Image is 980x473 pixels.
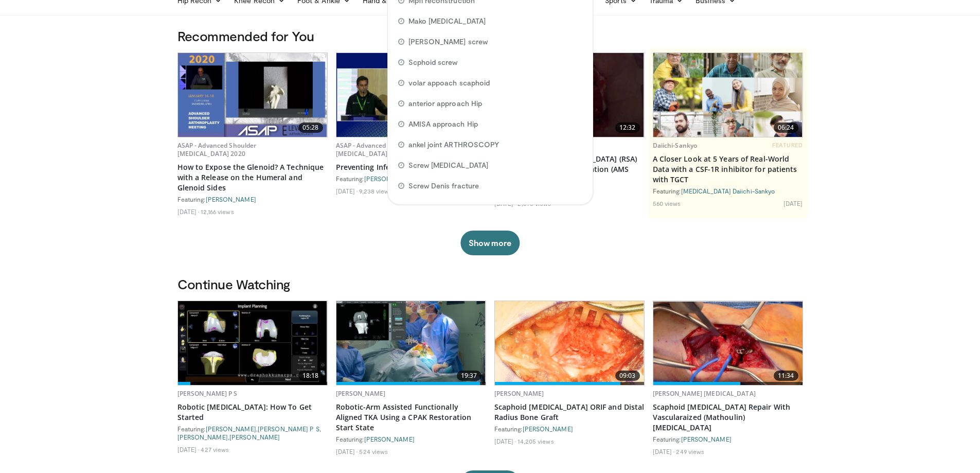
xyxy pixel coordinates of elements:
[336,187,358,195] li: [DATE]
[408,37,488,47] span: [PERSON_NAME] screw
[676,447,704,456] li: 249 views
[408,181,479,191] span: Screw Denis fracture
[494,402,645,423] a: Scaphoid [MEDICAL_DATA] ORIF and Distal Radius Bone Graft
[653,389,756,398] a: [PERSON_NAME] [MEDICAL_DATA]
[681,187,775,195] a: [MEDICAL_DATA] Daiichi-Sankyo
[336,447,358,456] li: [DATE]
[359,187,392,195] li: 9,238 views
[206,425,256,432] a: [PERSON_NAME]
[336,162,486,172] a: Preventing Infection - Must Do vs Voodoo
[178,301,327,385] a: 18:18
[336,389,386,398] a: [PERSON_NAME]
[177,195,328,203] div: Featuring:
[336,141,415,158] a: ASAP - Advanced Shoulder [MEDICAL_DATA] 2022
[206,196,256,203] a: [PERSON_NAME]
[495,301,644,385] a: 09:03
[615,371,640,381] span: 09:03
[772,142,803,149] span: FEATURED
[178,53,327,137] a: 05:28
[336,301,486,385] img: 5f9c0737-b531-4be0-b8ce-730123195e76.620x360_q85_upscale.jpg
[408,98,482,109] span: anterior approach Hip
[653,53,803,137] a: 06:24
[336,53,486,137] a: 06:06
[653,53,803,137] img: 93c22cae-14d1-47f0-9e4a-a244e824b022.png.620x360_q85_upscale.jpg
[177,207,200,216] li: [DATE]
[460,231,520,255] button: Show more
[408,160,488,170] span: Screw [MEDICAL_DATA]
[298,371,323,381] span: 18:18
[408,16,486,26] span: Mako [MEDICAL_DATA]
[653,187,803,195] div: Featuring:
[336,301,486,385] a: 19:37
[201,207,234,216] li: 12,166 views
[408,119,478,129] span: AMISA approach Hip
[494,389,544,398] a: [PERSON_NAME]
[336,435,486,443] div: Featuring:
[681,435,732,443] a: [PERSON_NAME]
[408,57,458,67] span: Scphoid screw
[177,402,328,423] a: Robotic [MEDICAL_DATA]: How To Get Started
[774,371,798,381] span: 11:34
[653,154,803,185] a: A Closer Look at 5 Years of Real-World Data with a CSF-1R inhibitor for patients with TGCT
[615,122,640,133] span: 12:32
[298,122,323,133] span: 05:28
[494,437,516,445] li: [DATE]
[653,447,675,456] li: [DATE]
[178,53,327,137] img: 56a87972-5145-49b8-a6bd-8880e961a6a7.620x360_q85_upscale.jpg
[359,447,388,456] li: 524 views
[518,437,554,445] li: 14,205 views
[495,301,644,385] img: c80d7d24-c060-40f3-af8e-dca67ae1a0ba.jpg.620x360_q85_upscale.jpg
[201,445,229,453] li: 427 views
[653,141,698,150] a: Daiichi-Sankyo
[783,199,803,207] li: [DATE]
[408,139,500,150] span: ankel joint ARTHROSCOPY
[457,371,482,381] span: 19:37
[177,433,228,441] a: [PERSON_NAME]
[177,141,257,158] a: ASAP - Advanced Shoulder [MEDICAL_DATA] 2020
[336,174,486,183] div: Featuring:
[336,53,486,137] img: aae374fe-e30c-4d93-85d1-1c39c8cb175f.620x360_q85_upscale.jpg
[177,276,803,292] h3: Continue Watching
[258,425,319,432] a: [PERSON_NAME] P S
[178,301,327,385] img: 1dd8caef-38db-4f53-ae67-e03253006d6d.620x360_q85_upscale.jpg
[364,175,415,182] a: [PERSON_NAME]
[177,445,200,453] li: [DATE]
[229,433,280,441] a: [PERSON_NAME]
[177,162,328,193] a: How to Expose the Glenoid? A Technique with a Release on the Humeral and Glenoid Sides
[408,78,490,88] span: volar appoach scaphoid
[177,28,803,44] h3: Recommended for You
[494,425,645,433] div: Featuring:
[653,435,803,443] div: Featuring:
[177,425,328,441] div: Featuring: , , ,
[336,402,486,433] a: Robotic-Arm Assisted Functionally Aligned TKA Using a CPAK Restoration Start State
[523,425,573,432] a: [PERSON_NAME]
[177,389,238,398] a: [PERSON_NAME] P S
[653,301,803,385] a: 11:34
[653,199,681,207] li: 560 views
[774,122,798,133] span: 06:24
[364,435,415,443] a: [PERSON_NAME]
[653,302,803,385] img: 03c9ca87-b93a-4ff1-9745-16bc53bdccc2.png.620x360_q85_upscale.png
[653,402,803,433] a: Scaphoid [MEDICAL_DATA] Repair With Vascularaized (Mathoulin) [MEDICAL_DATA]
